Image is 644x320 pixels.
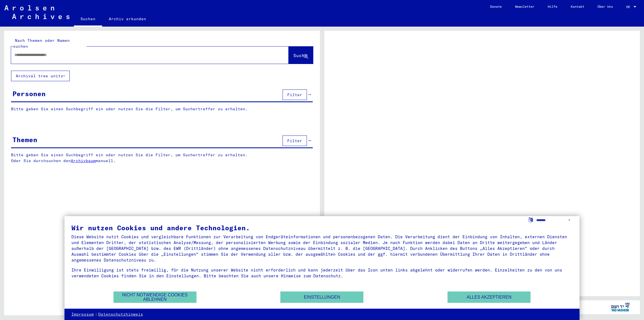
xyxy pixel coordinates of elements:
button: Filter [283,89,307,100]
label: Sprache auswählen [528,217,534,222]
button: Alles akzeptieren [448,291,531,303]
a: Archiv erkunden [102,12,153,25]
div: Personen [12,89,46,99]
div: Wir nutzen Cookies und andere Technologien. [71,224,573,231]
p: Bitte geben Sie einen Suchbegriff ein oder nutzen Sie die Filter, um Suchertreffer zu erhalten. [11,106,313,112]
span: Filter [287,138,302,143]
p: Bitte geben Sie einen Suchbegriff ein oder nutzen Sie die Filter, um Suchertreffer zu erhalten. O... [11,152,313,164]
a: Archivbaum [71,158,96,163]
a: Datenschutzhinweis [98,312,143,317]
button: Filter [283,135,307,146]
button: Archival tree units [11,71,70,81]
div: Themen [12,135,37,145]
a: Suchen [74,12,102,27]
button: Suche [289,47,313,64]
div: Diese Website nutzt Cookies und vergleichbare Funktionen zur Verarbeitung von Endgeräteinformatio... [71,234,573,263]
a: Impressum [71,312,94,317]
span: Suche [293,53,307,58]
mat-label: Nach Themen oder Namen suchen [13,38,70,49]
span: Filter [287,92,302,97]
img: yv_logo.png [610,300,631,314]
div: Ihre Einwilligung ist stets freiwillig, für die Nutzung unserer Website nicht erforderlich und ka... [71,267,573,279]
select: Sprache auswählen [536,216,573,224]
button: Nicht notwendige Cookies ablehnen [113,291,196,303]
button: Einstellungen [280,291,363,303]
img: Arolsen_neg.svg [4,5,69,19]
span: DE [626,5,632,9]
